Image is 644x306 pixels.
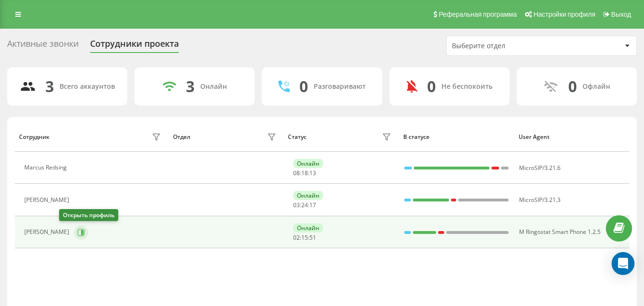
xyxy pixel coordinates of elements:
div: 0 [299,77,308,95]
span: 51 [309,233,316,242]
span: 17 [309,201,316,209]
div: 3 [45,77,54,95]
div: Открыть профиль [59,209,118,221]
span: Настройки профиля [533,11,595,18]
span: 18 [301,169,308,177]
div: Активные звонки [7,39,79,53]
div: Онлайн [293,223,323,232]
span: Выход [611,11,631,18]
div: Разговаривают [314,83,366,91]
div: [PERSON_NAME] [24,229,72,235]
div: Офлайн [583,83,610,91]
div: Marcus Redsing [24,164,69,171]
span: 02 [293,233,300,242]
div: Онлайн [293,159,323,168]
span: 15 [301,233,308,242]
span: 08 [293,169,300,177]
div: Онлайн [293,191,323,200]
div: 0 [427,77,436,95]
div: Выберите отдел [452,42,566,50]
span: 13 [309,169,316,177]
span: 03 [293,201,300,209]
span: Реферальная программа [439,11,517,18]
div: 0 [568,77,577,95]
span: M Ringostat Smart Phone 1.2.5 [519,228,601,236]
div: Сотрудники проекта [90,39,179,53]
div: Статус [288,134,307,140]
div: Open Intercom Messenger [612,252,634,275]
div: Онлайн [200,83,227,91]
div: : : [293,234,316,241]
div: [PERSON_NAME] [24,197,72,203]
div: : : [293,170,316,177]
div: В статусе [403,134,510,140]
span: MicroSIP/3.21.3 [519,196,561,204]
div: 3 [186,77,194,95]
div: Сотрудник [19,134,50,140]
div: Всего аккаунтов [60,83,115,91]
span: MicroSIP/3.21.6 [519,164,561,172]
div: Отдел [173,134,190,140]
div: User Agent [519,134,625,140]
div: Не беспокоить [441,83,492,91]
span: 24 [301,201,308,209]
div: : : [293,202,316,209]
